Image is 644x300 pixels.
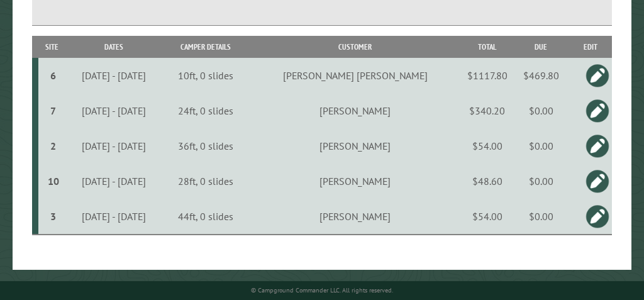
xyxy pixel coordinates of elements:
th: Due [513,36,570,58]
td: $469.80 [513,58,570,93]
td: 28ft, 0 slides [163,164,248,199]
td: 36ft, 0 slides [163,128,248,164]
td: [PERSON_NAME] [248,128,462,164]
td: $0.00 [513,164,570,199]
td: 10ft, 0 slides [163,58,248,93]
td: [PERSON_NAME] [PERSON_NAME] [248,58,462,93]
th: Site [38,36,65,58]
div: [DATE] - [DATE] [67,140,161,152]
div: [DATE] - [DATE] [67,175,161,187]
div: 3 [43,210,63,223]
td: $0.00 [513,199,570,235]
td: $340.20 [462,93,513,128]
th: Dates [65,36,163,58]
td: 24ft, 0 slides [163,93,248,128]
td: $1117.80 [462,58,513,93]
td: [PERSON_NAME] [248,164,462,199]
td: 44ft, 0 slides [163,199,248,235]
div: [DATE] - [DATE] [67,104,161,117]
td: $54.00 [462,199,513,235]
td: $48.60 [462,164,513,199]
div: [DATE] - [DATE] [67,210,161,223]
td: [PERSON_NAME] [248,93,462,128]
th: Customer [248,36,462,58]
td: $0.00 [513,93,570,128]
td: $0.00 [513,128,570,164]
small: © Campground Commander LLC. All rights reserved. [251,286,393,294]
th: Total [462,36,513,58]
div: [DATE] - [DATE] [67,69,161,82]
div: 10 [43,175,63,187]
div: 7 [43,104,63,117]
div: 2 [43,140,63,152]
td: [PERSON_NAME] [248,199,462,235]
td: $54.00 [462,128,513,164]
th: Edit [570,36,612,58]
div: 6 [43,69,63,82]
th: Camper Details [163,36,248,58]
